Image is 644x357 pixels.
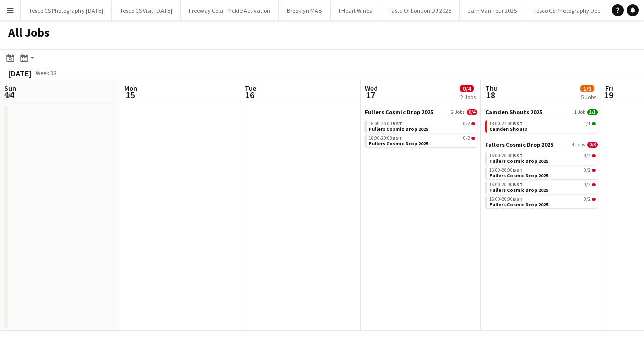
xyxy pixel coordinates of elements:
[489,126,527,132] span: Camden Shouts
[605,84,613,93] span: Fri
[489,121,523,126] span: 18:00-22:00
[513,181,523,188] span: BST
[369,135,475,146] a: 16:00-20:00BST0/2Fullers Cosmic Drop 2025
[489,168,523,173] span: 16:00-20:00
[463,121,470,126] span: 0/2
[123,89,137,101] span: 15
[471,122,475,125] span: 0/2
[580,85,594,92] span: 1/9
[369,121,403,126] span: 16:00-20:00
[489,182,523,187] span: 16:00-20:00
[513,196,523,202] span: BST
[243,89,256,101] span: 16
[392,135,403,141] span: BST
[584,121,591,126] span: 1/1
[604,89,613,101] span: 19
[279,1,331,20] button: Brooklyn MAB
[485,141,598,148] a: Fullers Cosmic Drop 20254 Jobs0/8
[592,169,596,172] span: 0/2
[485,141,598,210] div: Fullers Cosmic Drop 20254 Jobs0/816:00-20:00BST0/2Fullers Cosmic Drop 202516:00-20:00BST0/2Fuller...
[489,197,523,202] span: 16:00-20:00
[592,198,596,201] span: 0/2
[331,1,380,20] button: I Heart Wines
[365,108,433,116] span: Fullers Cosmic Drop 2025
[584,197,591,202] span: 0/2
[485,141,553,148] span: Fullers Cosmic Drop 2025
[584,168,591,173] span: 0/2
[484,89,498,101] span: 18
[181,1,279,20] button: Freeway Cola - Pickle Activation
[467,109,477,115] span: 0/4
[369,136,403,141] span: 16:00-20:00
[485,108,598,141] div: Camden Shouts 20251 Job1/118:00-22:00BST1/1Camden Shouts
[245,84,256,93] span: Tue
[463,136,470,141] span: 0/2
[525,1,609,20] button: Tesco CS Photography Dec
[584,182,591,187] span: 0/2
[489,181,596,193] a: 16:00-20:00BST0/2Fullers Cosmic Drop 2025
[489,120,596,132] a: 18:00-22:00BST1/1Camden Shouts
[489,196,596,207] a: 16:00-20:00BST0/2Fullers Cosmic Drop 2025
[451,109,465,115] span: 2 Jobs
[392,120,403,127] span: BST
[363,89,378,101] span: 17
[365,108,477,116] a: Fullers Cosmic Drop 20252 Jobs0/4
[485,108,598,116] a: Camden Shouts 20251 Job1/1
[489,152,596,164] a: 16:00-20:00BST0/2Fullers Cosmic Drop 2025
[485,108,542,116] span: Camden Shouts 2025
[489,153,523,158] span: 16:00-20:00
[369,120,475,132] a: 16:00-20:00BST0/2Fullers Cosmic Drop 2025
[4,84,16,93] span: Sun
[513,167,523,173] span: BST
[369,140,428,147] span: Fullers Cosmic Drop 2025
[489,158,548,164] span: Fullers Cosmic Drop 2025
[574,109,585,115] span: 1 Job
[489,172,548,179] span: Fullers Cosmic Drop 2025
[592,122,596,125] span: 1/1
[485,84,498,93] span: Thu
[8,68,31,78] div: [DATE]
[112,1,181,20] button: Tesco CS Visit [DATE]
[460,1,525,20] button: Jam Van Tour 2025
[513,152,523,159] span: BST
[572,142,585,148] span: 4 Jobs
[471,137,475,140] span: 0/2
[587,142,598,148] span: 0/8
[460,85,474,92] span: 0/4
[124,84,137,93] span: Mon
[489,187,548,193] span: Fullers Cosmic Drop 2025
[587,109,598,115] span: 1/1
[365,108,477,149] div: Fullers Cosmic Drop 20252 Jobs0/416:00-20:00BST0/2Fullers Cosmic Drop 202516:00-20:00BST0/2Fuller...
[489,201,548,208] span: Fullers Cosmic Drop 2025
[489,167,596,178] a: 16:00-20:00BST0/2Fullers Cosmic Drop 2025
[592,154,596,157] span: 0/2
[513,120,523,127] span: BST
[3,89,16,101] span: 14
[592,183,596,186] span: 0/2
[33,69,58,77] span: Week 38
[581,93,596,101] div: 5 Jobs
[380,1,460,20] button: Taste Of London DJ 2025
[365,84,378,93] span: Wed
[584,153,591,158] span: 0/2
[460,93,476,101] div: 2 Jobs
[21,1,112,20] button: Tesco CS Photography [DATE]
[369,126,428,132] span: Fullers Cosmic Drop 2025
